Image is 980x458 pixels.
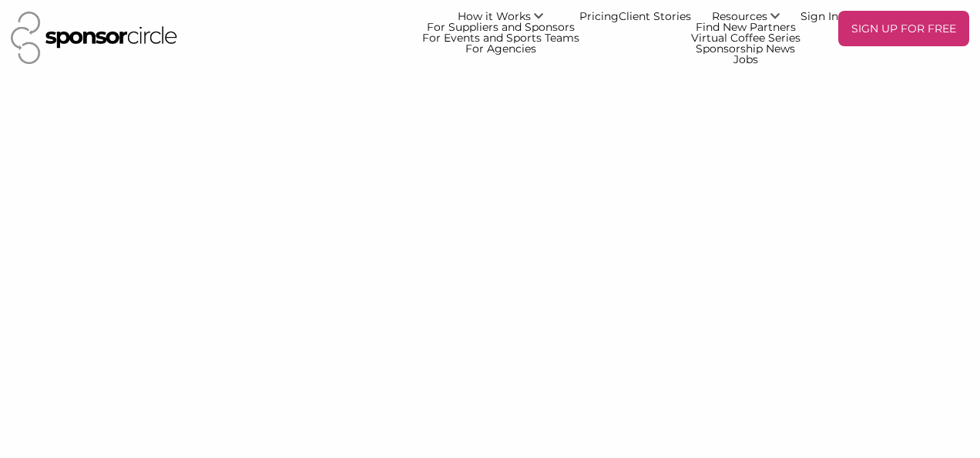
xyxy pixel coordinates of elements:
[11,12,177,64] img: Sponsor Circle Logo
[422,43,579,54] a: For Agencies
[844,17,963,40] p: SIGN UP FOR FREE
[691,43,800,54] a: Sponsorship News
[619,11,691,22] a: Client Stories
[691,32,800,43] a: Virtual Coffee Series
[838,11,969,65] a: SIGN UP FOR FREE
[422,32,579,43] a: For Events and Sports Teams
[691,54,800,65] a: Jobs
[712,9,767,23] span: Resources
[422,11,579,22] a: How it Works
[691,11,800,22] a: Resources
[800,11,838,22] a: Sign In
[422,22,579,32] a: For Suppliers and Sponsors
[691,22,800,32] a: Find New Partners
[458,9,531,23] span: How it Works
[579,11,619,22] a: Pricing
